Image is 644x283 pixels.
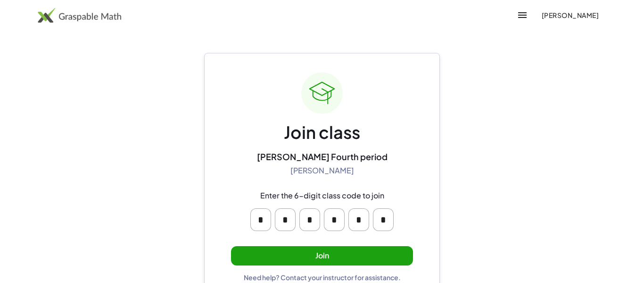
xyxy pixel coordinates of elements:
div: [PERSON_NAME] Fourth period [257,151,388,162]
div: [PERSON_NAME] [290,166,354,176]
input: Please enter OTP character 5 [348,208,369,231]
input: Please enter OTP character 1 [250,208,271,231]
div: Need help? Contact your instructor for assistance. [244,273,401,282]
input: Please enter OTP character 3 [299,208,320,231]
input: Please enter OTP character 6 [373,208,394,231]
input: Please enter OTP character 2 [275,208,296,231]
input: Please enter OTP character 4 [324,208,345,231]
div: Join class [284,121,360,144]
button: [PERSON_NAME] [534,7,606,24]
span: [PERSON_NAME] [541,11,599,19]
div: Enter the 6-digit class code to join [260,191,384,201]
button: Join [231,246,413,266]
